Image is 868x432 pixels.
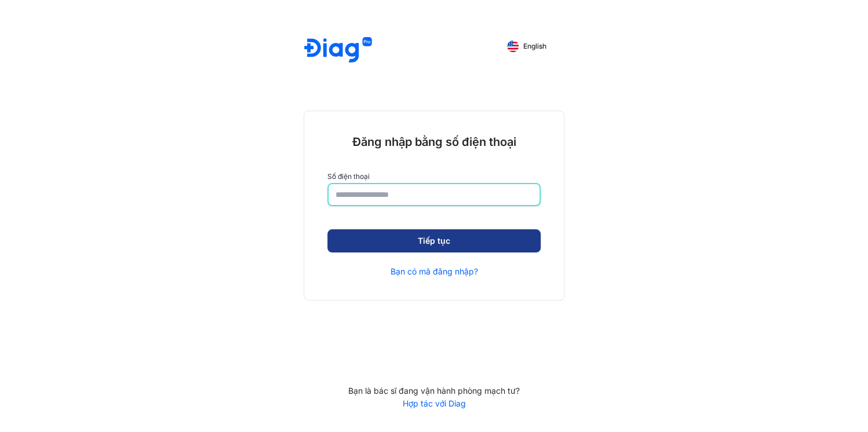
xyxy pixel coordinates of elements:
button: Tiếp tục [327,229,541,252]
a: Hợp tác với Diag [304,398,564,409]
div: Bạn là bác sĩ đang vận hành phòng mạch tư? [304,386,564,396]
label: Số điện thoại [327,173,541,181]
span: English [523,42,546,50]
button: English [499,37,555,56]
img: logo [304,37,372,64]
img: English [507,41,519,52]
div: Đăng nhập bằng số điện thoại [327,134,541,149]
a: Bạn có mã đăng nhập? [391,266,478,277]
